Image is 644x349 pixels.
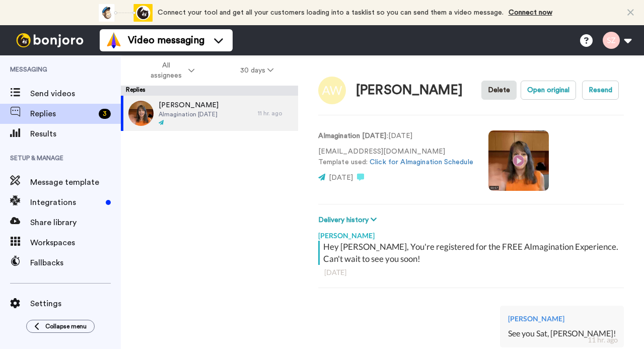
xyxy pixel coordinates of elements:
[128,101,154,126] img: 8e2efd66-c6c8-416a-be76-9dcd7a5e2409-thumb.jpg
[30,257,121,269] span: Fallbacks
[30,237,121,249] span: Workspaces
[123,56,218,85] button: All assignees
[12,33,88,47] img: bj-logo-header-white.svg
[521,81,576,100] button: Open original
[318,132,387,139] strong: AImagination [DATE]
[370,159,473,166] a: Click for AImagination Schedule
[318,226,624,241] div: [PERSON_NAME]
[324,267,618,277] div: [DATE]
[30,217,121,229] span: Share library
[356,83,463,98] div: [PERSON_NAME]
[158,9,504,16] span: Connect your tool and get all your customers loading into a tasklist so you can send them a video...
[588,335,618,345] div: 11 hr. ago
[159,100,219,110] span: [PERSON_NAME]
[508,328,616,339] div: See you Sat, [PERSON_NAME]!
[128,33,204,47] span: Video messaging
[30,108,95,120] span: Replies
[121,86,298,96] div: Replies
[30,176,121,188] span: Message template
[99,109,111,119] div: 3
[508,314,616,324] div: [PERSON_NAME]
[509,9,552,16] a: Connect now
[159,110,219,118] span: AImagination [DATE]
[30,88,121,100] span: Send videos
[45,322,87,330] span: Collapse menu
[30,298,121,310] span: Settings
[146,60,186,81] span: All assignees
[582,81,619,100] button: Resend
[218,61,297,80] button: 30 days
[318,147,473,168] p: [EMAIL_ADDRESS][DOMAIN_NAME] Template used:
[30,196,102,208] span: Integrations
[318,131,473,142] p: : [DATE]
[258,109,293,117] div: 11 hr. ago
[329,174,353,181] span: [DATE]
[26,320,95,333] button: Collapse menu
[318,215,380,226] button: Delivery history
[97,4,153,22] div: animation
[318,77,346,104] img: Image of Amanda Watson
[106,32,122,48] img: vm-color.svg
[121,96,298,131] a: [PERSON_NAME]AImagination [DATE]11 hr. ago
[481,81,517,100] button: Delete
[30,128,121,140] span: Results
[323,241,621,265] div: Hey [PERSON_NAME], You're registered for the FREE AImagination Experience. Can't wait to see you ...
